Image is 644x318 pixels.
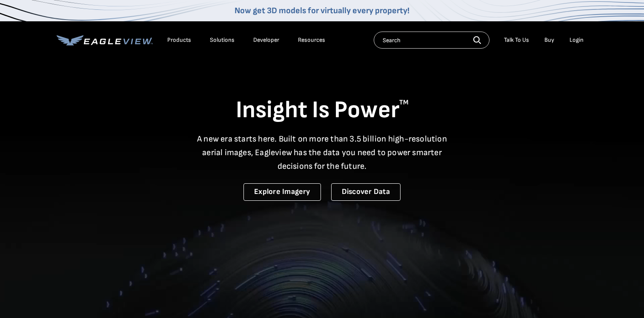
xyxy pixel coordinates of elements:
[544,36,554,44] a: Buy
[210,36,235,44] div: Solutions
[253,36,279,44] a: Developer
[57,95,588,125] h1: Insight Is Power
[570,36,584,44] div: Login
[243,183,321,201] a: Explore Imagery
[331,183,401,201] a: Discover Data
[504,36,529,44] div: Talk To Us
[167,36,191,44] div: Products
[192,132,452,173] p: A new era starts here. Built on more than 3.5 billion high-resolution aerial images, Eagleview ha...
[235,6,409,16] a: Now get 3D models for virtually every property!
[399,98,409,107] sup: TM
[374,32,489,49] input: Search
[298,36,325,44] div: Resources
